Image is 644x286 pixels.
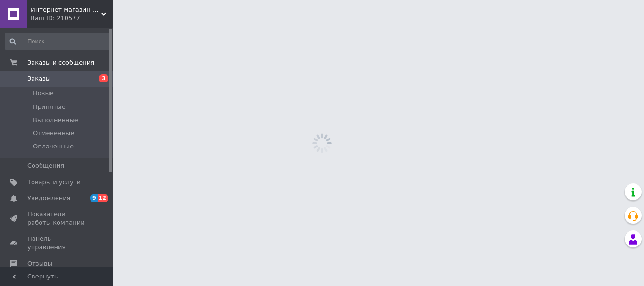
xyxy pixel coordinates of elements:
span: Заказы [27,74,50,83]
span: Новые [33,89,54,98]
span: 12 [98,194,108,202]
span: Показатели работы компании [27,210,87,227]
span: 3 [99,74,108,82]
span: Сообщения [27,162,64,170]
span: 9 [90,194,98,202]
span: Оплаченные [33,142,74,151]
input: Поиск [5,33,111,50]
span: Выполненные [33,116,78,124]
span: Заказы и сообщения [27,58,94,67]
span: Интернет магазин автозапчастей "АЛМАЗ АВТОТЕХ" [31,6,101,14]
span: Уведомления [27,194,70,203]
span: Отмененные [33,129,74,138]
span: Товары и услуги [27,178,81,187]
span: Панель управления [27,235,87,252]
span: Отзывы [27,260,52,268]
span: Принятые [33,103,66,111]
div: Ваш ID: 210577 [31,14,113,23]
